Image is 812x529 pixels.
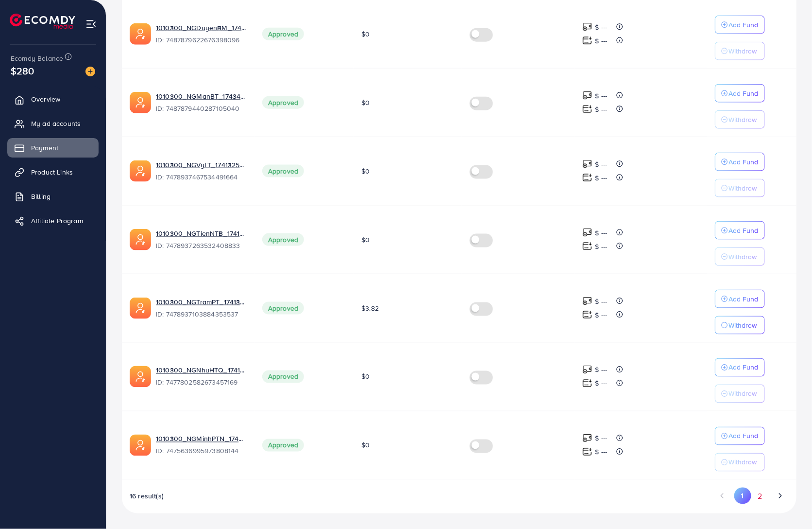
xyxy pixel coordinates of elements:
[130,23,151,45] img: ic-ads-acc.e4c84228.svg
[31,192,51,201] span: Billing
[361,372,370,382] span: $0
[7,114,99,133] a: My ad accounts
[582,22,592,32] img: top-up amount
[361,235,370,245] span: $0
[715,221,765,240] button: Add Fund
[729,362,759,373] p: Add Fund
[156,434,247,457] div: <span class='underline'>1010300_NGMinhPTN_1740557388199</span></br>7475636995973808144
[156,23,247,45] div: <span class='underline'>1010300_NGDuyenBM_1743407843395</span></br>7487879622676398096
[130,492,164,501] span: 16 result(s)
[7,89,99,109] a: Overview
[156,378,247,388] span: ID: 7477802582673457169
[715,247,765,266] button: Withdraw
[582,228,592,238] img: top-up amount
[85,67,95,76] img: image
[85,18,97,30] img: menu
[715,84,765,103] button: Add Fund
[262,96,304,109] span: Approved
[715,316,765,335] button: Withdraw
[729,388,757,400] p: Withdraw
[729,182,757,194] p: Withdraw
[734,488,751,504] button: Go to page 1
[130,298,151,319] img: ic-ads-acc.e4c84228.svg
[11,53,63,63] span: Ecomdy Balance
[156,366,247,375] a: 1010300_NGNhuHTQ_1741061598112
[361,303,379,313] span: $3.82
[715,16,765,34] button: Add Fund
[582,159,592,169] img: top-up amount
[361,29,370,39] span: $0
[156,91,247,101] a: 1010300_NGManBT_1743407798286
[582,90,592,101] img: top-up amount
[156,446,247,456] span: ID: 7475636995973808144
[715,179,765,197] button: Withdraw
[361,166,370,176] span: $0
[595,309,608,321] p: $ ---
[7,187,99,206] a: Billing
[751,488,769,506] button: Go to page 2
[582,296,592,306] img: top-up amount
[582,433,592,443] img: top-up amount
[262,165,304,177] span: Approved
[595,227,608,239] p: $ ---
[729,114,757,125] p: Withdraw
[582,241,592,251] img: top-up amount
[582,378,592,388] img: top-up amount
[595,296,608,307] p: $ ---
[595,104,608,115] p: $ ---
[156,229,247,251] div: <span class='underline'>1010300_NGTienNTB_1741325789843</span></br>7478937263532408833
[595,446,608,458] p: $ ---
[156,366,247,388] div: <span class='underline'>1010300_NGNhuHTQ_1741061598112</span></br>7477802582673457169
[582,104,592,114] img: top-up amount
[582,173,592,183] img: top-up amount
[156,91,247,114] div: <span class='underline'>1010300_NGManBT_1743407798286</span></br>7487879440287105040
[595,433,608,444] p: $ ---
[10,14,75,29] img: logo
[595,90,608,102] p: $ ---
[714,488,789,506] ul: Pagination
[715,153,765,171] button: Add Fund
[156,434,247,444] a: 1010300_NGMinhPTN_1740557388199
[156,104,247,113] span: ID: 7487879440287105040
[7,211,99,230] a: Affiliate Program
[729,45,757,57] p: Withdraw
[31,94,60,104] span: Overview
[715,290,765,308] button: Add Fund
[729,319,757,331] p: Withdraw
[582,447,592,457] img: top-up amount
[262,28,304,40] span: Approved
[715,42,765,60] button: Withdraw
[156,35,247,45] span: ID: 7487879622676398096
[156,297,247,307] a: 1010300_NGTramPT_1741325755794
[156,309,247,319] span: ID: 7478937103884353537
[595,159,608,170] p: $ ---
[595,364,608,376] p: $ ---
[729,293,759,305] p: Add Fund
[595,172,608,184] p: $ ---
[31,143,58,153] span: Payment
[595,241,608,252] p: $ ---
[715,358,765,377] button: Add Fund
[582,35,592,46] img: top-up amount
[7,138,99,158] a: Payment
[7,162,99,182] a: Product Links
[729,156,759,168] p: Add Fund
[156,229,247,238] a: 1010300_NGTienNTB_1741325789843
[595,378,608,389] p: $ ---
[10,62,36,80] span: $280
[595,21,608,33] p: $ ---
[729,225,759,236] p: Add Fund
[156,297,247,319] div: <span class='underline'>1010300_NGTramPT_1741325755794</span></br>7478937103884353537
[715,453,765,472] button: Withdraw
[156,172,247,182] span: ID: 7478937467534491664
[262,233,304,246] span: Approved
[130,435,151,456] img: ic-ads-acc.e4c84228.svg
[361,98,370,107] span: $0
[130,92,151,113] img: ic-ads-acc.e4c84228.svg
[130,160,151,182] img: ic-ads-acc.e4c84228.svg
[715,427,765,445] button: Add Fund
[31,167,73,177] span: Product Links
[130,229,151,250] img: ic-ads-acc.e4c84228.svg
[262,302,304,315] span: Approved
[156,160,247,170] a: 1010300_NGVyLT_1741325832771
